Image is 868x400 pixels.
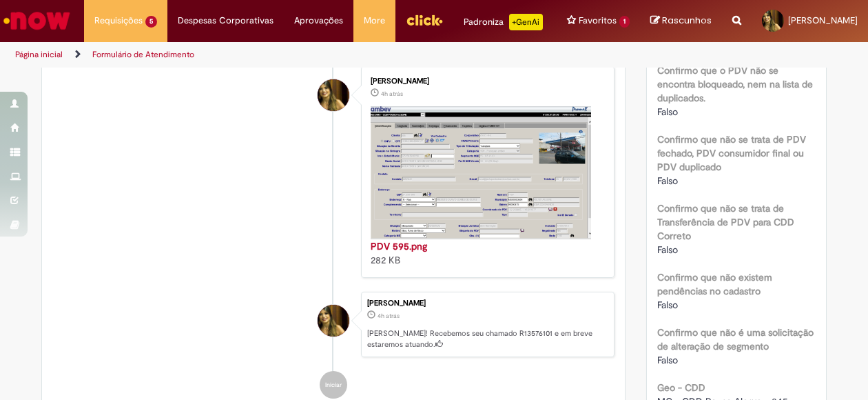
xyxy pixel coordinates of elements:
span: Falso [657,354,678,366]
a: Rascunhos [650,14,712,28]
p: +GenAi [509,14,543,30]
a: PDV 595.png [371,240,427,252]
img: click_logo_yellow_360x200.png [406,10,443,30]
span: 4h atrás [378,312,400,320]
div: 282 KB [371,239,600,267]
div: [PERSON_NAME] [367,299,607,308]
a: Página inicial [15,49,63,60]
b: Confirmo que não existem pendências no cadastro [657,271,772,297]
span: Falso [657,299,678,311]
span: Falso [657,174,678,187]
div: Andresa Cristina Botelho [318,305,349,337]
time: 29/09/2025 11:18:52 [381,90,403,98]
p: [PERSON_NAME]! Recebemos seu chamado R13576101 e em breve estaremos atuando. [367,328,607,350]
span: 5 [145,16,157,28]
ul: Trilhas de página [10,42,568,68]
time: 29/09/2025 11:18:57 [378,312,400,320]
span: Falso [657,243,678,256]
span: [PERSON_NAME] [788,14,858,26]
div: [PERSON_NAME] [371,77,600,86]
b: Confirmo que não se trata de PDV fechado, PDV consumidor final ou PDV duplicado [657,133,806,173]
a: Formulário de Atendimento [92,49,194,60]
b: Geo - CDD [657,381,705,394]
div: Andresa Cristina Botelho [318,79,349,111]
b: Confirmo que não é uma solicitação de alteração de segmento [657,326,814,352]
span: 1 [619,16,630,28]
b: Confirmo que não se trata de Transferência de PDV para CDD Correto [657,202,794,242]
span: Aprovações [294,14,343,28]
span: Requisições [94,14,143,28]
div: Padroniza [464,14,543,30]
span: Despesas Corporativas [178,14,273,28]
span: Rascunhos [662,14,712,27]
span: More [364,14,385,28]
img: ServiceNow [1,7,72,34]
li: Andresa Cristina Botelho [52,292,614,358]
span: 4h atrás [381,90,403,98]
span: Falso [657,106,678,118]
span: Favoritos [579,14,617,28]
b: Confirmo que o PDV não se encontra bloqueado, nem na lista de duplicados. [657,64,813,104]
